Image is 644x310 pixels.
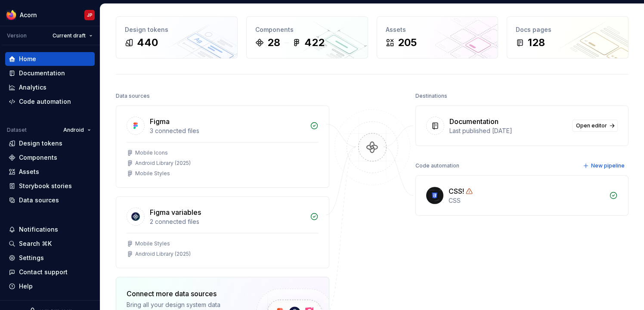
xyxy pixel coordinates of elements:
[572,120,618,132] a: Open editor
[87,12,93,19] div: JP
[19,139,62,148] div: Design tokens
[19,282,33,291] div: Help
[5,179,95,193] a: Storybook stories
[5,279,95,293] button: Help
[150,116,170,127] div: Figma
[415,160,459,172] div: Code automation
[19,239,52,248] div: Search ⌘K
[137,36,158,50] div: 440
[5,223,95,236] button: Notifications
[19,167,39,176] div: Assets
[576,122,607,129] span: Open editor
[580,160,629,172] button: New pipeline
[5,251,95,265] a: Settings
[415,90,447,102] div: Destinations
[135,149,168,156] div: Mobile Icons
[116,196,329,268] a: Figma variables2 connected filesMobile StylesAndroid Library (2025)
[135,170,170,177] div: Mobile Styles
[304,36,325,50] div: 422
[386,25,489,34] div: Assets
[507,16,629,59] a: Docs pages128
[5,265,95,279] button: Contact support
[449,196,604,205] div: CSS
[150,127,305,135] div: 3 connected files
[2,6,98,24] button: AcornJP
[5,151,95,164] a: Components
[449,116,498,127] div: Documentation
[5,95,95,108] a: Code automation
[246,16,368,59] a: Components28422
[528,36,545,50] div: 128
[19,97,71,106] div: Code automation
[59,124,95,136] button: Android
[19,83,46,92] div: Analytics
[516,25,619,34] div: Docs pages
[7,32,27,39] div: Version
[63,127,84,133] span: Android
[7,127,27,133] div: Dataset
[5,193,95,207] a: Data sources
[150,207,201,217] div: Figma variables
[5,237,95,251] button: Search ⌘K
[5,52,95,66] a: Home
[19,196,59,205] div: Data sources
[150,217,305,226] div: 2 connected files
[255,25,359,34] div: Components
[116,16,238,59] a: Design tokens440
[19,55,36,63] div: Home
[116,90,150,102] div: Data sources
[5,165,95,179] a: Assets
[5,136,95,150] a: Design tokens
[6,10,16,20] img: 894890ef-b4b9-4142-abf4-a08b65caed53.png
[19,69,65,77] div: Documentation
[20,11,37,19] div: Acorn
[19,254,44,262] div: Settings
[127,288,241,299] div: Connect more data sources
[49,30,96,42] button: Current draft
[398,36,417,50] div: 205
[125,25,229,34] div: Design tokens
[449,186,464,196] div: CSS!
[267,36,280,50] div: 28
[19,182,72,190] div: Storybook stories
[19,268,68,276] div: Contact support
[449,127,567,135] div: Last published [DATE]
[377,16,498,59] a: Assets205
[53,32,86,39] span: Current draft
[135,160,191,167] div: Android Library (2025)
[135,240,170,247] div: Mobile Styles
[116,105,329,188] a: Figma3 connected filesMobile IconsAndroid Library (2025)Mobile Styles
[5,81,95,94] a: Analytics
[591,162,625,169] span: New pipeline
[19,225,58,234] div: Notifications
[5,66,95,80] a: Documentation
[19,153,57,162] div: Components
[135,251,191,257] div: Android Library (2025)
